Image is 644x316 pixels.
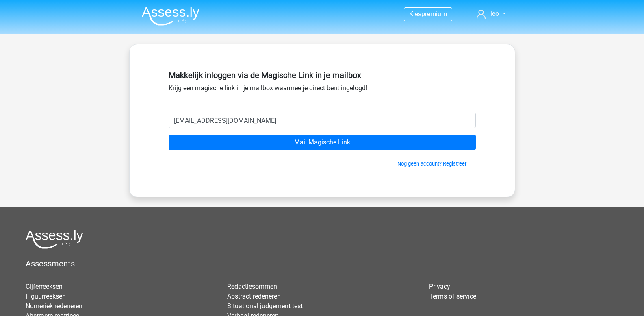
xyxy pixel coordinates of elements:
a: Situational judgement test [227,302,303,310]
span: leo [490,10,499,17]
a: Redactiesommen [227,283,277,290]
a: Numeriek redeneren [26,302,82,310]
h5: Makkelijk inloggen via de Magische Link in je mailbox [169,70,476,80]
a: leo [473,9,509,19]
a: Nog geen account? Registreer [397,161,466,167]
img: Assessly [142,7,199,26]
div: Krijg een magische link in je mailbox waarmee je direct bent ingelogd! [169,67,476,113]
span: premium [421,10,447,18]
h5: Assessments [26,259,618,268]
a: Privacy [429,283,450,290]
a: Figuurreeksen [26,292,66,300]
a: Kiespremium [404,9,452,20]
span: Kies [409,10,421,18]
img: Assessly logo [26,230,83,249]
input: Mail Magische Link [169,135,476,150]
input: Email [169,113,476,128]
a: Cijferreeksen [26,283,63,290]
a: Terms of service [429,292,476,300]
a: Abstract redeneren [227,292,281,300]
